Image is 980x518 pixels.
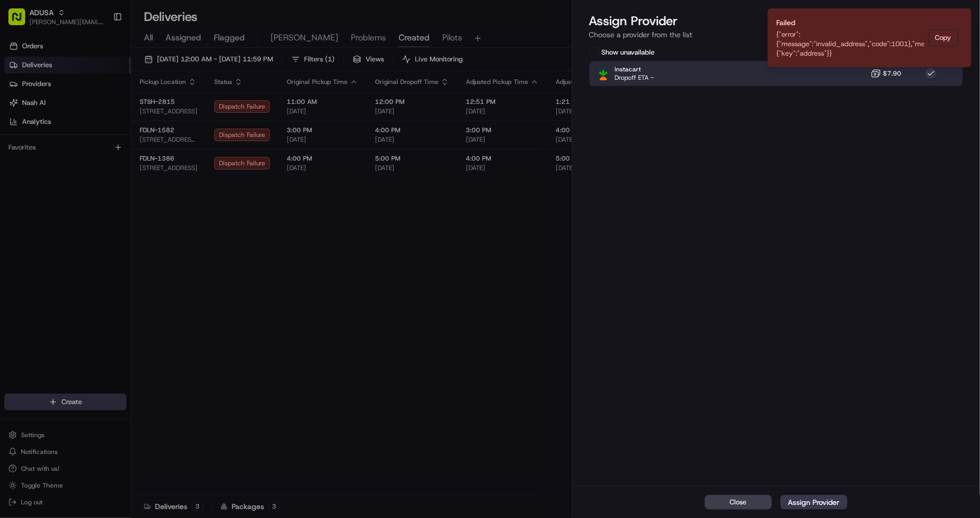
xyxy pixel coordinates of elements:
a: 📗Knowledge Base [6,202,85,221]
button: Copy [929,29,958,46]
img: Nash [11,10,32,31]
div: Past conversations [11,136,67,145]
button: See all [163,134,191,147]
div: Assign Provider [788,497,840,508]
img: Archana Ravishankar [11,153,27,170]
img: 1736555255976-a54dd68f-1ca7-489b-9aae-adbdc363a1c4 [11,100,29,119]
span: • [87,163,91,171]
span: Instacart [615,65,654,73]
p: Choose a provider from the list [589,29,964,40]
button: Close [705,495,772,510]
span: Knowledge Base [21,206,80,217]
input: Clear [27,68,173,79]
span: Dropoff ETA - [615,73,654,82]
a: 💻API Documentation [85,202,173,221]
a: Powered byPylon [74,231,127,240]
div: 📗 [11,207,19,216]
span: [PERSON_NAME] [33,163,85,171]
p: Welcome 👋 [11,42,191,59]
span: Close [730,498,747,507]
img: 3855928211143_97847f850aaaf9af0eff_72.jpg [22,100,41,119]
div: Start new chat [47,100,172,111]
span: Pylon [105,232,127,240]
button: Assign Provider [780,495,848,510]
div: We're available if you need us! [47,111,144,119]
div: Failed [777,17,924,28]
button: $7.90 [871,68,902,79]
button: Start new chat [179,103,191,116]
span: API Documentation [99,206,169,217]
div: 💻 [89,207,97,216]
img: Instacart [597,67,610,80]
span: [DATE] [93,163,114,171]
span: $7.90 [883,69,902,78]
label: Show unavailable [602,48,655,57]
h2: Assign Provider [589,13,964,29]
div: {"error":{"message":"invalid_address","code":1001},"meta":{"key":"address"}} [777,30,924,58]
